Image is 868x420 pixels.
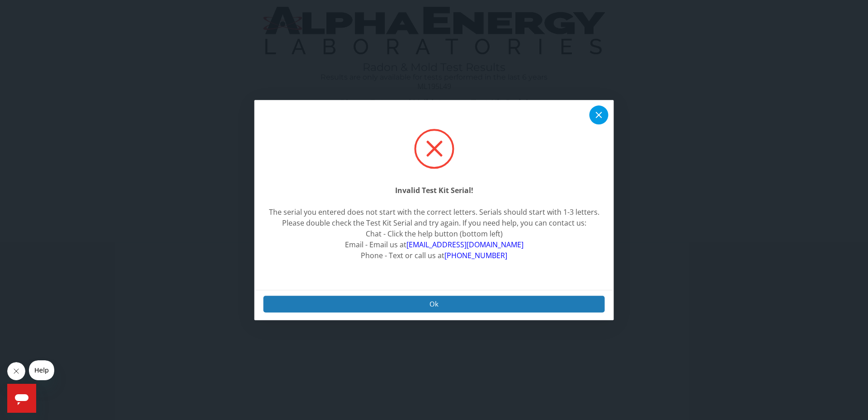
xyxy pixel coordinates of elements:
[269,217,599,228] div: Please double check the Test Kit Serial and try again. If you need help, you can contact us:
[7,384,36,413] iframe: Button to launch messaging window
[269,207,599,217] div: The serial you entered does not start with the correct letters. Serials should start with 1-3 let...
[395,185,473,195] strong: Invalid Test Kit Serial!
[345,229,524,260] span: Chat - Click the help button (bottom left) Email - Email us at Phone - Text or call us at
[406,240,524,250] a: [EMAIL_ADDRESS][DOMAIN_NAME]
[444,250,507,260] a: [PHONE_NUMBER]
[29,360,54,380] iframe: Message from company
[7,362,25,380] iframe: Close message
